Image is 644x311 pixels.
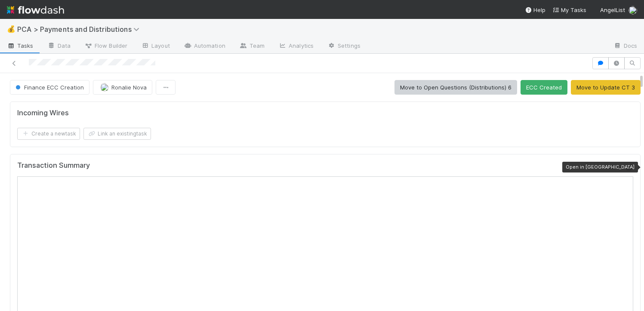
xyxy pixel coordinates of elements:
img: avatar_0d9988fd-9a15-4cc7-ad96-88feab9e0fa9.png [100,83,109,92]
div: Help [525,6,545,14]
span: PCA > Payments and Distributions [17,25,144,34]
h5: Incoming Wires [17,109,69,117]
span: Finance ECC Creation [14,84,84,91]
button: Link an existingtask [83,128,151,140]
span: AngelList [600,6,625,13]
h5: Transaction Summary [17,161,90,170]
button: Create a newtask [17,128,80,140]
a: My Tasks [552,6,586,14]
a: Analytics [271,40,320,53]
button: Finance ECC Creation [10,80,89,95]
img: logo-inverted-e16ddd16eac7371096b0.svg [7,3,64,17]
span: Flow Builder [84,41,127,50]
button: Move to Open Questions (Distributions) 6 [394,80,517,95]
span: 💰 [7,25,15,33]
img: avatar_e7d5656d-bda2-4d83-89d6-b6f9721f96bd.png [629,6,637,15]
span: Tasks [7,41,34,50]
a: Layout [134,40,177,53]
a: Settings [320,40,367,53]
a: Flow Builder [77,40,134,53]
span: Ronalie Nova [111,84,147,91]
a: Data [40,40,77,53]
button: Ronalie Nova [93,80,152,95]
a: Docs [607,40,644,53]
button: ECC Created [521,80,567,95]
a: Team [232,40,271,53]
a: Automation [177,40,232,53]
button: Move to Update CT 3 [571,80,641,95]
span: My Tasks [552,6,586,13]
